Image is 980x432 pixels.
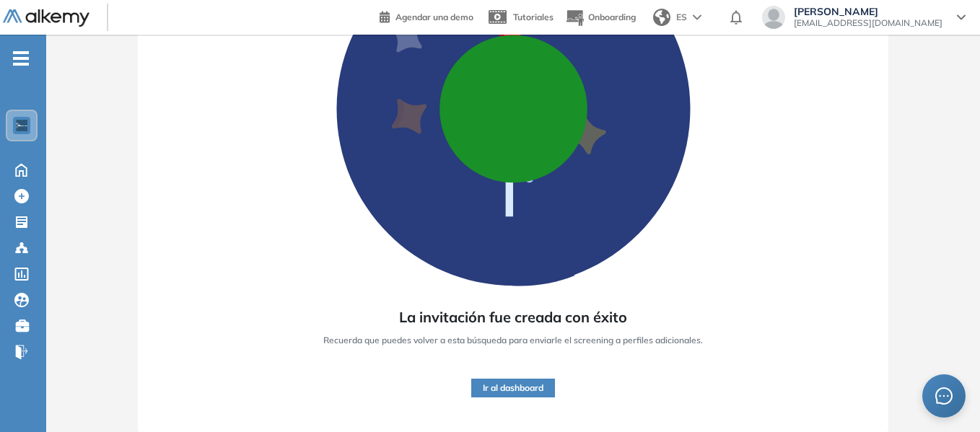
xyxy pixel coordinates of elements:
button: Onboarding [565,2,636,33]
span: Recuerda que puedes volver a esta búsqueda para enviarle el screening a perfiles adicionales. [323,334,703,347]
i: - [13,57,29,60]
span: [PERSON_NAME] [794,6,942,17]
a: Agendar una demo [380,7,473,25]
span: Tutoriales [513,12,554,22]
span: ES [676,11,687,24]
img: arrow [693,14,701,20]
img: https://assets.alkemy.org/workspaces/1802/d452bae4-97f6-47ab-b3bf-1c40240bc960.jpg [16,120,27,131]
span: message [935,387,953,405]
span: Agendar una demo [395,12,473,22]
span: Onboarding [588,12,636,22]
img: world [653,9,670,26]
span: [EMAIL_ADDRESS][DOMAIN_NAME] [794,17,942,29]
button: Ir al dashboard [471,379,555,397]
img: Logo [3,9,89,27]
span: La invitación fue creada con éxito [399,307,627,328]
